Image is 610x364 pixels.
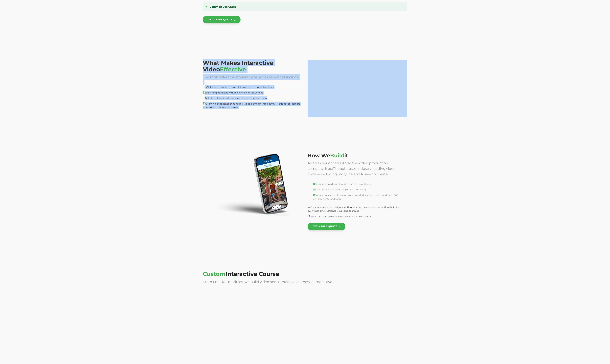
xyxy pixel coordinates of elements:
span: What Makes Interactive Video [203,59,273,73]
span: Custom [203,270,279,277]
a: GET A FREE QUOTE [308,223,345,230]
span: Interactive Course [225,270,279,277]
span: We're your partner for design, scripting, learning design, and [308,206,376,209]
span: Typical production timeline: 2-4 weeks based on scope and functionality. [310,215,372,217]
span: From 1 to 100+ modules, we build video and interactive courses learners love. [203,280,333,284]
span: Branching decisions with real-world consequences [203,91,263,94]
a: GET A FREE QUOTE [203,16,241,23]
span: Clickable hotspots to reveal information or trigger feedback [206,86,274,89]
iframe: Token Ring [318,289,397,334]
h4: Common Use Cases [205,5,405,9]
iframe: Simple Modern [213,289,292,334]
span: The most effective interactive video experiences include: [203,75,299,79]
span: Build [330,152,344,159]
span: A viewing experience that mirrors video games in interactivity — but keeps learners focused on bu... [203,102,300,109]
span: Interactive elements like quizzes, knowledge checks, drag-and-drop, 360 environments, and more. [313,194,398,200]
img: 360-phone-mockup-web [206,153,289,216]
span: production that hits every mark: instructional, visual, and technical. [308,206,399,212]
h2: How We it [308,153,404,158]
span: Effective [220,66,246,73]
span: As an experienced interactive video production company, NextThought uses industry-leading video t... [308,161,395,176]
span: LMS-compatible modules (SCORM and xAPI) [313,188,366,191]
iframe: William & Lauren [308,60,407,117]
span: Built-in quizzes to reinforce learning and track success [203,97,267,100]
span: Scenario-based learning with branching pathways [313,183,372,186]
